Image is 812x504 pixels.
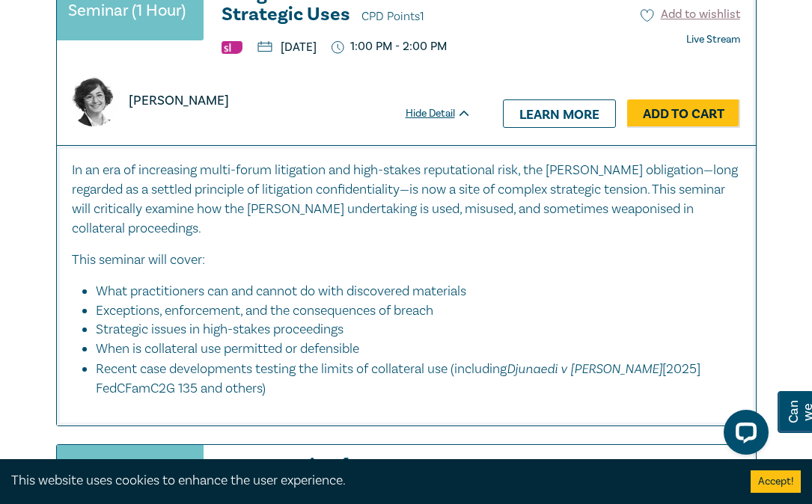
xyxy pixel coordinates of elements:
small: Seminar (1 Hour) [68,3,186,18]
a: Add to Cart [627,99,740,128]
a: Learn more [503,99,616,128]
p: [PERSON_NAME] [129,91,229,111]
li: Strategic issues in high-stakes proceedings [96,320,726,339]
button: Add to wishlist [641,6,740,23]
p: 1:00 PM - 2:00 PM [332,40,448,54]
img: Substantive Law [222,41,242,54]
p: This seminar will cover: [72,251,741,270]
div: This website uses cookies to enhance the user experience. [11,471,728,491]
p: [DATE] [257,41,317,53]
em: Djunaedi v [PERSON_NAME] [507,360,662,376]
li: What practitioners can and cannot do with discovered materials [96,282,726,301]
p: In an era of increasing multi-forum litigation and high-stakes reputational risk, the [PERSON_NAM... [72,161,741,239]
li: Exceptions, enforcement, and the consequences of breach [96,301,726,321]
strong: Live Stream [686,33,740,46]
div: Hide Detail [406,106,488,121]
span: CPD Points 1 [361,9,424,24]
li: Recent case developments testing the limits of collateral use (including [2025] FedCFamC2G 135 an... [96,359,741,399]
img: https://s3.ap-southeast-2.amazonaws.com/leo-cussen-store-production-content/Contacts/Nawaar%20Has... [69,76,119,126]
button: Accept cookies [751,470,801,493]
li: When is collateral use permitted or defensible [96,339,726,359]
h3: $ 175.00 [654,456,740,491]
iframe: LiveChat chat widget [712,404,775,467]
